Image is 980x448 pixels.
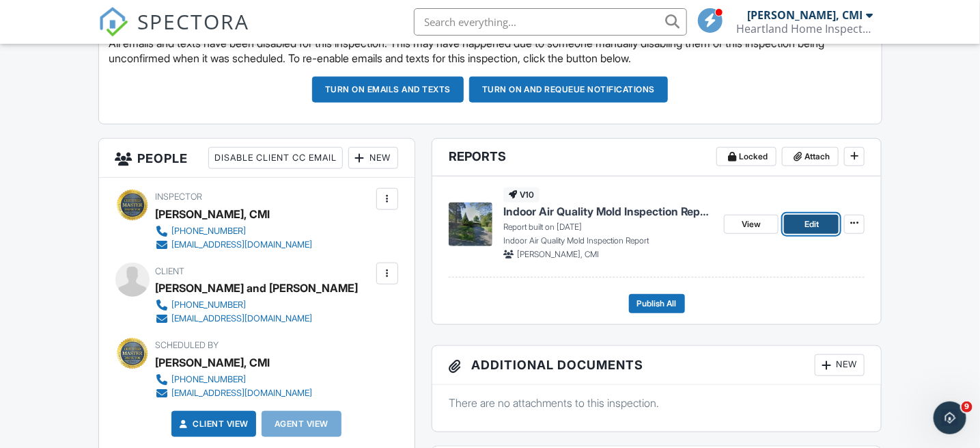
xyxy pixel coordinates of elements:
a: [PHONE_NUMBER] [156,298,348,312]
div: [PHONE_NUMBER] [172,374,247,385]
p: All emails and texts have been disabled for this inspection. This may have happened due to someon... [109,36,871,66]
div: New [348,147,398,169]
span: Inspector [156,192,203,202]
a: [PHONE_NUMBER] [156,373,313,386]
a: [EMAIL_ADDRESS][DOMAIN_NAME] [156,386,313,400]
a: Client View [176,417,249,431]
span: Client [156,266,185,276]
button: Turn on emails and texts [312,77,464,103]
div: [PERSON_NAME], CMI [156,204,270,224]
input: Search everything... [414,8,687,36]
span: SPECTORA [138,7,250,36]
div: Heartland Home Inspections LLC [737,22,873,36]
a: [EMAIL_ADDRESS][DOMAIN_NAME] [156,312,348,326]
div: [EMAIL_ADDRESS][DOMAIN_NAME] [172,388,313,399]
img: The Best Home Inspection Software - Spectora [98,7,128,37]
div: [PHONE_NUMBER] [172,226,247,237]
div: [EMAIL_ADDRESS][DOMAIN_NAME] [172,313,313,324]
span: Scheduled By [156,340,219,350]
span: 9 [962,401,972,412]
h3: People [99,139,415,178]
div: Disable Client CC Email [208,147,343,169]
h3: Additional Documents [432,346,882,385]
div: [PHONE_NUMBER] [172,300,247,311]
a: SPECTORA [98,18,250,47]
p: There are no attachments to this inspection. [449,395,865,410]
iframe: Intercom live chat [934,401,966,434]
div: New [815,354,865,376]
a: [EMAIL_ADDRESS][DOMAIN_NAME] [156,238,313,252]
button: Turn on and Requeue Notifications [469,77,669,103]
div: [PERSON_NAME], CMI [156,352,270,373]
div: [PERSON_NAME] and [PERSON_NAME] [156,278,359,298]
div: [PERSON_NAME], CMI [748,8,863,22]
div: [EMAIL_ADDRESS][DOMAIN_NAME] [172,239,313,250]
a: [PHONE_NUMBER] [156,224,313,238]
